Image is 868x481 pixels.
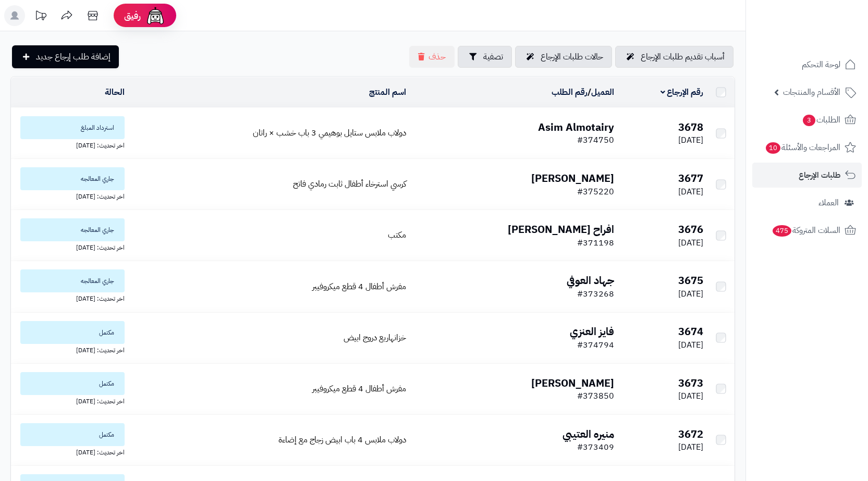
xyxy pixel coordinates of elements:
[802,57,840,72] span: لوحة التحكم
[20,423,125,446] span: مكتمل
[678,426,703,442] b: 3672
[312,383,406,395] a: مفرش أطفال 4 قطع ميكروفيبر
[752,52,862,77] a: لوحة التحكم
[577,441,614,453] span: #373409
[293,178,406,190] a: كرسي استرخاء أطفال ثابت رمادي فاتح
[678,339,703,351] span: [DATE]
[678,134,703,146] span: [DATE]
[410,77,618,107] td: /
[515,46,612,68] a: حالات طلبات الإرجاع
[678,273,703,288] b: 3675
[15,344,125,355] div: اخر تحديث: [DATE]
[752,163,862,188] a: طلبات الإرجاع
[591,86,614,98] a: العميل
[531,170,614,186] b: [PERSON_NAME]
[15,395,125,406] div: اخر تحديث: [DATE]
[15,446,125,457] div: اخر تحديث: [DATE]
[577,237,614,249] span: #371198
[678,221,703,237] b: 3676
[577,390,614,402] span: #373850
[20,372,125,395] span: مكتمل
[577,339,614,351] span: #374794
[458,46,512,68] button: تصفية
[541,51,603,63] span: حالات طلبات الإرجاع
[388,229,406,241] a: مكتب
[20,321,125,344] span: مكتمل
[312,280,406,293] a: مفرش أطفال 4 قطع ميكروفيبر
[678,237,703,249] span: [DATE]
[783,85,840,100] span: الأقسام والمنتجات
[344,331,406,344] a: خزانهاربع دروج ابيض
[253,127,406,139] a: دولاب ملابس ستايل بوهيمي 3 باب خشب × راتان
[15,241,125,252] div: اخر تحديث: [DATE]
[145,5,166,26] img: ai-face.png
[678,324,703,339] b: 3674
[538,119,614,135] b: Asim Almotairy
[802,113,840,127] span: الطلبات
[20,269,125,292] span: جاري المعالجه
[36,51,111,63] span: إضافة طلب إرجاع جديد
[409,46,455,68] button: حذف
[124,9,141,22] span: رفيق
[20,218,125,241] span: جاري المعالجه
[797,8,858,30] img: logo-2.png
[567,273,614,288] b: جهاد العوفي
[531,375,614,391] b: [PERSON_NAME]
[20,116,125,139] span: استرداد المبلغ
[765,140,840,155] span: المراجعات والأسئلة
[818,195,839,210] span: العملاء
[577,186,614,198] span: #375220
[552,86,588,98] a: رقم الطلب
[570,324,614,339] b: فايز العنزي
[641,51,725,63] span: أسباب تقديم طلبات الإرجاع
[15,139,125,150] div: اخر تحديث: [DATE]
[773,225,791,237] span: 475
[28,5,54,29] a: تحديثات المنصة
[12,45,119,68] a: إضافة طلب إرجاع جديد
[15,292,125,303] div: اخر تحديث: [DATE]
[483,51,503,63] span: تصفية
[369,86,406,98] a: اسم المنتج
[678,375,703,391] b: 3673
[661,86,704,98] a: رقم الإرجاع
[772,223,840,238] span: السلات المتروكة
[15,190,125,201] div: اخر تحديث: [DATE]
[752,190,862,215] a: العملاء
[752,107,862,132] a: الطلبات3
[752,135,862,160] a: المراجعات والأسئلة10
[429,51,446,63] span: حذف
[20,167,125,190] span: جاري المعالجه
[678,288,703,300] span: [DATE]
[278,434,406,446] a: دولاب ملابس 4 باب ابيض زجاج مع إضاءة
[577,134,614,146] span: #374750
[615,46,733,68] a: أسباب تقديم طلبات الإرجاع
[678,186,703,198] span: [DATE]
[799,168,840,182] span: طلبات الإرجاع
[508,221,614,237] b: افراح [PERSON_NAME]
[678,390,703,402] span: [DATE]
[678,119,703,135] b: 3678
[105,86,125,98] a: الحالة
[678,441,703,453] span: [DATE]
[563,426,614,442] b: منيره العتيبي
[752,218,862,243] a: السلات المتروكة475
[803,115,815,126] span: 3
[577,288,614,300] span: #373268
[766,142,780,154] span: 10
[678,170,703,186] b: 3677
